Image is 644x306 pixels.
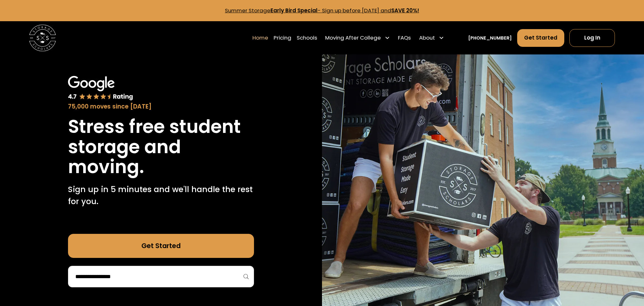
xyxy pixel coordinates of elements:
[391,7,419,14] strong: SAVE 20%!
[419,34,435,42] div: About
[68,234,254,258] a: Get Started
[468,34,512,41] a: [PHONE_NUMBER]
[398,28,411,47] a: FAQs
[274,28,291,47] a: Pricing
[270,7,318,14] strong: Early Bird Special
[325,34,381,42] div: Moving After College
[252,28,268,47] a: Home
[225,7,419,14] a: Summer StorageEarly Bird Special- Sign up before [DATE] andSAVE 20%!
[29,25,56,51] img: Storage Scholars main logo
[68,102,254,111] div: 75,000 moves since [DATE]
[68,76,133,101] img: Google 4.7 star rating
[68,116,254,177] h1: Stress free student storage and moving.
[569,29,615,47] a: Log In
[517,29,564,47] a: Get Started
[297,28,317,47] a: Schools
[322,28,393,47] div: Moving After College
[68,184,254,208] p: Sign up in 5 minutes and we'll handle the rest for you.
[416,28,447,47] div: About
